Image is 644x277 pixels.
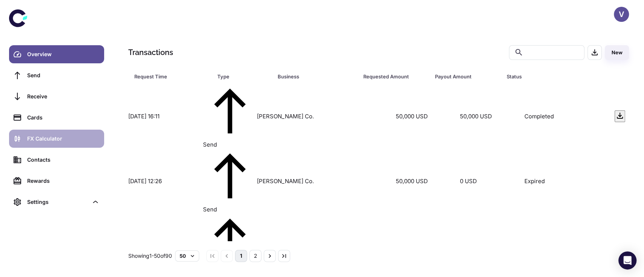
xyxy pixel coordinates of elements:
button: New [605,45,629,60]
button: Go to page 2 [249,250,261,262]
span: Status [506,71,598,82]
button: page 1 [235,250,247,262]
a: Receive [9,87,104,106]
div: [PERSON_NAME] Co. [257,112,395,121]
div: Payout Amount [435,71,488,82]
button: V [614,7,629,22]
span: Requested Amount [363,71,426,82]
div: Contacts [27,156,100,164]
span: Send [203,132,257,148]
h1: Transactions [128,47,173,58]
a: Contacts [9,151,104,169]
a: Send [9,66,104,84]
div: Send [27,71,100,80]
span: Request Time [134,71,208,82]
div: Open Intercom Messenger [618,251,636,269]
button: Go to last page [278,250,290,262]
a: FX Calculator [9,130,104,148]
div: Receive [27,92,100,101]
div: Cards [27,113,100,122]
div: Settings [27,198,88,206]
div: Overview [27,50,100,58]
nav: pagination navigation [205,250,291,262]
span: Expired [524,178,545,185]
span: Payout Amount [435,71,498,82]
div: Request Time [134,71,198,82]
span: Type [217,71,268,82]
div: Requested Amount [363,71,416,82]
a: Rewards [9,172,104,190]
div: FX Calculator [27,135,100,143]
a: Cards [9,109,104,127]
div: Rewards [27,177,100,185]
a: Overview [9,45,104,63]
div: 50,000 USD [460,112,524,121]
button: Go to next page [264,250,276,262]
div: [DATE] 12:26 [128,177,203,186]
p: Showing 1-50 of 90 [128,252,172,260]
span: Send [203,197,257,213]
button: 50 [175,250,199,262]
div: Settings [9,193,104,211]
div: [DATE] 16:11 [128,112,203,121]
span: Completed [524,112,554,119]
div: 0 USD [460,177,524,186]
div: [PERSON_NAME] Co. [257,177,395,186]
div: Type [217,71,258,82]
div: 50,000 USD [396,112,460,121]
div: 50,000 USD [396,177,460,186]
div: Status [506,71,588,82]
